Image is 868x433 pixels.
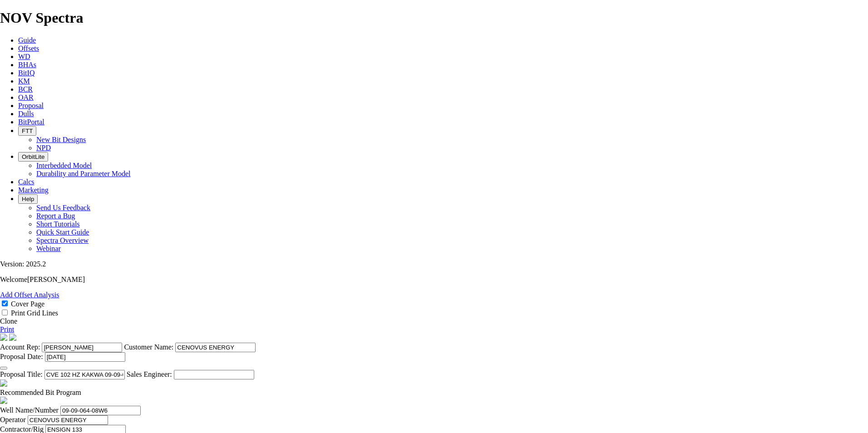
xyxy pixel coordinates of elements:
label: Sales Engineer: [127,370,172,378]
button: OrbitLite [18,152,48,162]
a: OAR [18,93,34,101]
a: Send Us Feedback [36,204,90,212]
a: Spectra Overview [36,236,89,244]
label: Customer Name: [124,343,173,351]
a: BitIQ [18,69,35,77]
a: Guide [18,36,36,44]
a: BCR [18,85,33,93]
a: Quick Start Guide [36,228,89,236]
label: Print Grid Lines [11,309,58,317]
a: New Bit Designs [36,136,86,143]
span: OrbitLite [22,153,44,160]
a: Report a Bug [36,212,75,220]
button: Help [18,194,38,204]
a: Durability and Parameter Model [36,170,131,177]
a: BitPortal [18,118,44,126]
a: NPD [36,144,51,152]
a: BHAs [18,61,36,69]
span: FTT [22,128,33,134]
button: FTT [18,126,36,136]
span: [PERSON_NAME] [27,276,85,283]
a: Offsets [18,44,39,52]
a: Proposal [18,102,44,109]
a: Short Tutorials [36,220,80,228]
a: KM [18,77,30,85]
a: Dulls [18,110,34,118]
a: Marketing [18,186,49,194]
a: WD [18,53,30,60]
span: Help [22,196,34,202]
a: Calcs [18,178,35,186]
a: Interbedded Model [36,162,92,169]
a: Webinar [36,245,61,252]
img: cover-graphic.e5199e77.png [9,334,16,341]
label: Cover Page [11,300,44,308]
